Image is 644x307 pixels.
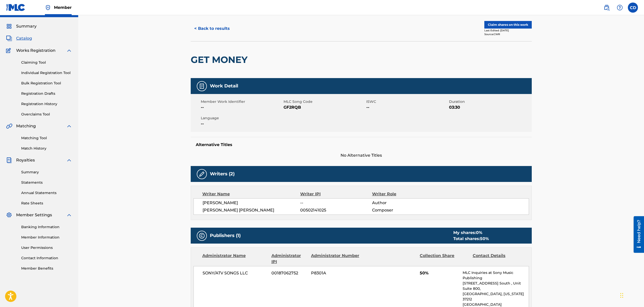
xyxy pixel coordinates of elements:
div: Drag [620,288,623,303]
span: GF2RQB [284,104,365,110]
a: CatalogCatalog [6,35,32,41]
a: Registration Drafts [21,91,72,96]
div: Administrator Name [202,253,268,265]
img: Writers [199,171,205,177]
a: Match History [21,146,72,151]
span: Member Settings [16,212,52,218]
a: Rate Sheets [21,201,72,206]
span: Summary [16,23,37,29]
h5: Alternative Titles [196,142,527,147]
div: Writer Name [202,191,300,197]
img: Work Detail [199,83,205,89]
a: Member Information [21,235,72,240]
span: Duration [449,99,530,104]
img: expand [66,212,72,218]
img: help [617,5,623,11]
img: Publishers [199,233,205,239]
p: MLC Inquiries at Sony Music Publishing [463,270,528,281]
img: Works Registration [6,48,13,54]
div: Writer Role [372,191,437,197]
button: < Back to results [191,22,233,35]
img: MLC Logo [6,4,25,11]
img: Top Rightsholder [45,5,51,11]
a: Annual Statements [21,190,72,196]
span: -- [201,104,282,110]
span: SONY/ATV SONGS LLC [203,270,268,276]
img: Catalog [6,35,12,41]
img: Summary [6,23,12,29]
span: 50% [420,270,459,276]
h5: Writers (2) [210,171,235,177]
a: Overclaims Tool [21,112,72,117]
h5: Publishers (1) [210,233,241,239]
a: Public Search [602,3,612,13]
a: Individual Registration Tool [21,70,72,76]
img: expand [66,123,72,129]
span: -- [366,104,448,110]
h5: Work Detail [210,83,238,89]
span: [PERSON_NAME] [203,200,300,206]
span: 03:30 [449,104,530,110]
img: expand [66,48,72,54]
img: Member Settings [6,212,12,218]
a: SummarySummary [6,23,37,29]
div: Need help? [6,4,12,27]
a: Member Benefits [21,266,72,271]
h2: GET MONEY [191,54,250,65]
span: -- [201,121,282,127]
span: Composer [372,207,437,213]
iframe: Resource Center [630,216,644,253]
a: Claiming Tool [21,60,72,65]
a: Banking Information [21,224,72,230]
div: Total shares: [453,236,489,242]
button: Claim shares on this work [484,21,532,29]
span: Works Registration [16,48,55,54]
span: Member Work Identifier [201,99,282,104]
img: expand [66,157,72,163]
div: Help [615,3,625,13]
div: User Menu [628,3,638,13]
div: Administrator Number [311,253,360,265]
span: -- [300,200,372,206]
a: User Permissions [21,245,72,250]
span: 00502141025 [300,207,372,213]
a: Contact Information [21,255,72,261]
span: Author [372,200,437,206]
div: Administrator IPI [271,253,307,265]
div: Source: CWR [484,32,532,36]
a: Statements [21,180,72,185]
img: Matching [6,123,12,129]
div: Contact Details [473,253,522,265]
a: Summary [21,170,72,175]
span: Member [54,5,72,10]
span: Matching [16,123,36,129]
span: MLC Song Code [284,99,365,104]
span: Catalog [16,35,32,41]
div: Collection Share [420,253,469,265]
span: 50 % [480,236,489,241]
p: [GEOGRAPHIC_DATA], [US_STATE] 37212 [463,291,528,302]
span: Royalties [16,157,35,163]
a: Registration History [21,101,72,107]
a: Bulk Registration Tool [21,81,72,86]
img: search [604,5,610,11]
p: [STREET_ADDRESS] South , Unit Suite 800, [463,281,528,291]
iframe: Chat Widget [619,283,644,307]
span: No Alternative Titles [191,152,532,158]
span: 00187062752 [271,270,307,276]
span: 0 % [476,230,482,235]
span: [PERSON_NAME] [PERSON_NAME] [203,207,300,213]
span: P8301A [311,270,360,276]
div: My shares: [453,230,489,236]
a: Matching Tool [21,135,72,141]
div: Last Edited: [DATE] [484,29,532,32]
div: Writer IPI [300,191,372,197]
img: Royalties [6,157,12,163]
span: Language [201,115,282,121]
span: ISWC [366,99,448,104]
